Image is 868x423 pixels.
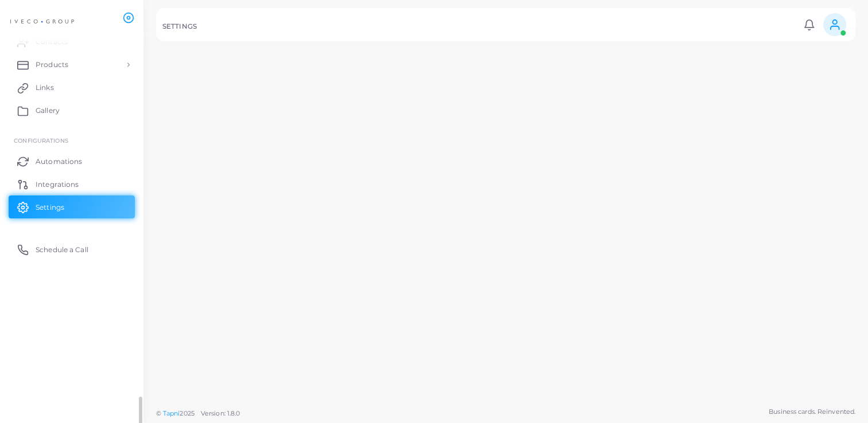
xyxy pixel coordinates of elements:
[163,409,180,417] a: Tapni
[36,105,60,116] span: Gallery
[9,238,135,261] a: Schedule a Call
[36,37,68,47] span: Contacts
[9,76,135,99] a: Links
[180,409,194,418] span: 2025
[201,409,240,417] span: Version: 1.8.0
[9,150,135,173] a: Automations
[14,137,68,144] span: Configurations
[9,173,135,195] a: Integrations
[36,83,54,93] span: Links
[156,409,240,418] span: ©
[36,60,68,70] span: Products
[9,195,135,218] a: Settings
[9,53,135,76] a: Products
[769,407,855,417] span: Business cards. Reinvented.
[9,30,135,53] a: Contacts
[10,11,74,32] img: logo
[36,245,88,255] span: Schedule a Call
[36,179,79,190] span: Integrations
[9,99,135,122] a: Gallery
[162,22,197,30] h5: SETTINGS
[36,156,82,167] span: Automations
[36,202,64,213] span: Settings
